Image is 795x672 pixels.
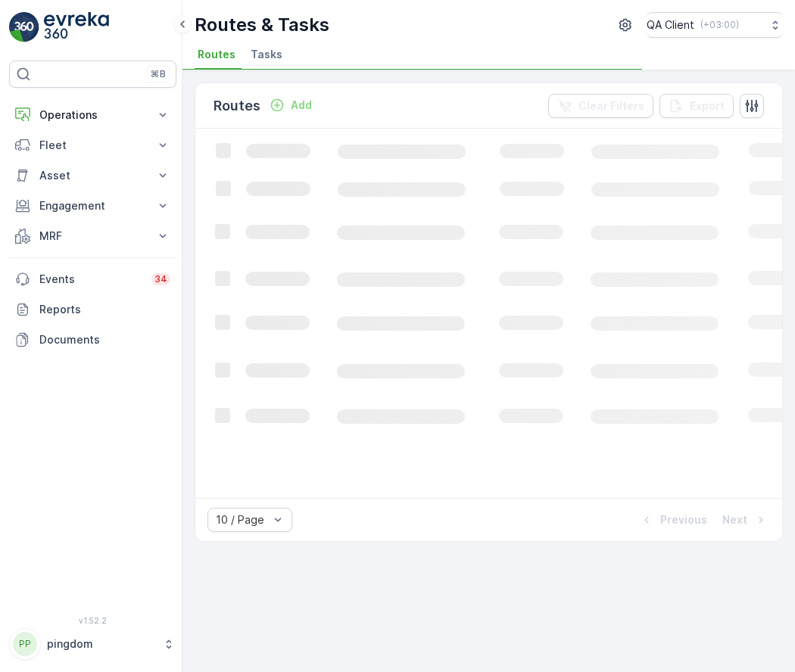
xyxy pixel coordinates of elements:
p: Reports [39,302,170,317]
a: Documents [9,325,176,355]
p: Export [690,98,725,114]
a: Events34 [9,264,176,294]
button: Previous [638,511,709,529]
p: 34 [154,273,167,285]
button: Export [659,94,734,118]
p: ⌘B [151,68,166,80]
button: PPpingdom [9,628,176,660]
p: Engagement [39,198,146,213]
button: Add [263,96,318,114]
p: MRF [39,229,146,244]
button: MRF [9,221,176,251]
button: Next [721,511,770,529]
p: Asset [39,168,146,183]
button: Operations [9,100,176,130]
button: Fleet [9,130,176,160]
p: Add [291,98,312,113]
p: Clear Filters [578,98,644,114]
span: Tasks [251,47,282,62]
p: Documents [39,332,170,347]
button: Clear Filters [548,94,653,118]
button: QA Client(+03:00) [647,12,783,38]
p: QA Client [647,17,694,33]
p: Routes [214,95,260,117]
a: Reports [9,294,176,325]
img: logo [9,12,39,42]
button: Engagement [9,191,176,221]
p: Fleet [39,138,146,153]
p: pingdom [47,636,155,652]
p: Previous [660,512,707,527]
p: Next [722,512,747,527]
p: Operations [39,107,146,123]
img: logo_light-DOdMpM7g.png [44,12,109,42]
div: PP [13,632,37,656]
p: Events [39,272,142,287]
p: Routes & Tasks [195,13,329,37]
span: v 1.52.2 [9,616,176,625]
span: Routes [198,47,235,62]
button: Asset [9,160,176,191]
p: ( +03:00 ) [700,19,739,31]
